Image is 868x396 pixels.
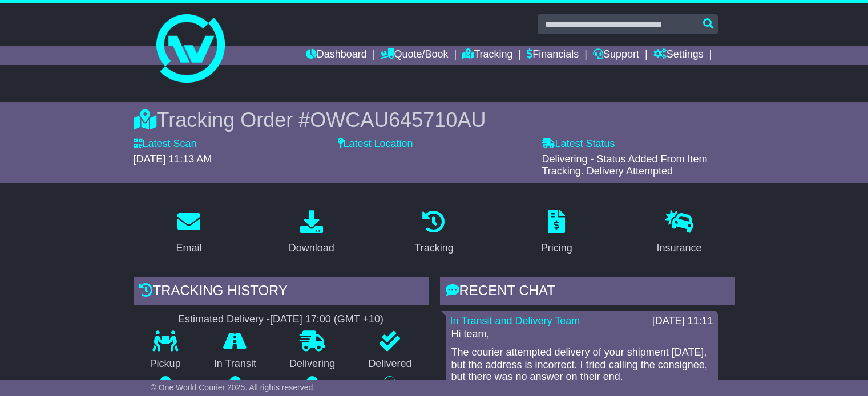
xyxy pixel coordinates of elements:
[451,328,712,341] p: Hi team,
[134,313,429,326] div: Estimated Delivery -
[542,138,615,150] label: Latest Status
[440,277,735,308] div: RECENT CHAT
[462,46,512,65] a: Tracking
[134,153,212,165] span: [DATE] 11:13 AM
[414,240,453,256] div: Tracking
[289,240,334,256] div: Download
[134,138,197,150] label: Latest Scan
[338,138,413,150] label: Latest Location
[270,313,383,326] div: [DATE] 17:00 (GMT +10)
[450,315,580,326] a: In Transit and Delivery Team
[306,46,367,65] a: Dashboard
[176,240,201,256] div: Email
[657,240,702,256] div: Insurance
[451,346,712,383] p: The courier attempted delivery of your shipment [DATE], but the address is incorrect. I tried cal...
[197,358,273,370] p: In Transit
[352,358,428,370] p: Delivered
[134,277,429,308] div: Tracking history
[134,108,735,132] div: Tracking Order #
[381,46,448,65] a: Quote/Book
[310,108,486,132] span: OWCAU645710AU
[541,240,572,256] div: Pricing
[653,46,704,65] a: Settings
[151,383,316,392] span: © One World Courier 2025. All rights reserved.
[168,206,209,260] a: Email
[534,206,580,260] a: Pricing
[652,315,713,328] div: [DATE] 11:11
[527,46,579,65] a: Financials
[407,206,461,260] a: Tracking
[273,358,352,370] p: Delivering
[649,206,709,260] a: Insurance
[281,206,342,260] a: Download
[542,153,708,177] span: Delivering - Status Added From Item Tracking. Delivery Attempted
[593,46,639,65] a: Support
[134,358,197,370] p: Pickup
